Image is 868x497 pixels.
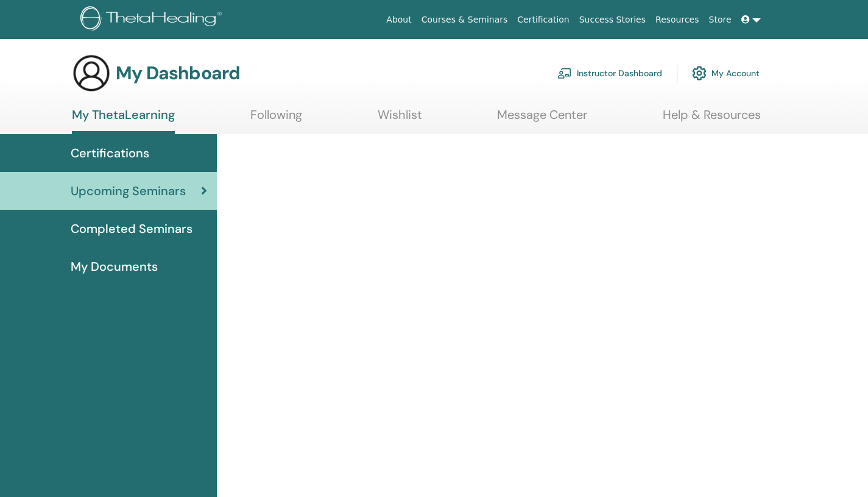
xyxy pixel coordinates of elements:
img: generic-user-icon.jpg [72,54,111,93]
img: logo.png [80,6,226,34]
span: Completed Seminars [71,220,192,238]
a: Message Center [497,107,587,131]
a: Following [250,107,302,131]
span: Certifications [71,144,149,162]
span: Upcoming Seminars [71,182,186,200]
a: Instructor Dashboard [557,60,662,87]
a: Store [704,9,736,31]
span: My Documents [71,257,158,276]
a: Courses & Seminars [417,9,513,31]
a: My ThetaLearning [72,107,175,134]
a: Resources [651,9,704,31]
img: chalkboard-teacher.svg [557,68,572,79]
a: Wishlist [378,107,422,131]
img: cog.svg [692,63,707,84]
h3: My Dashboard [116,62,240,84]
a: Success Stories [574,9,651,31]
a: About [381,9,416,31]
a: Help & Resources [663,107,761,131]
a: Certification [512,9,574,31]
a: My Account [692,60,760,87]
